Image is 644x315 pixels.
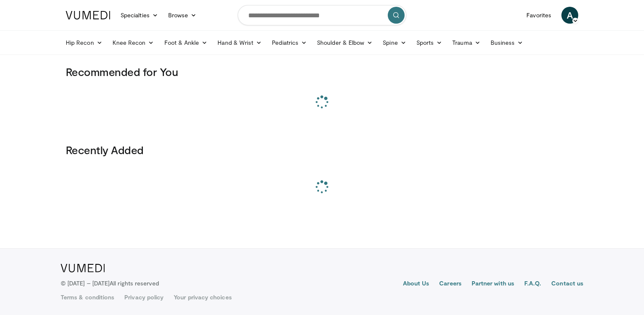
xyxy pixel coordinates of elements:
[524,279,541,289] a: F.A.Q.
[439,279,462,289] a: Careers
[411,34,448,51] a: Sports
[561,7,578,24] a: A
[159,34,213,51] a: Foot & Ankle
[124,293,164,301] a: Privacy policy
[312,34,378,51] a: Shoulder & Elbow
[66,65,578,79] h3: Recommended for You
[61,279,159,288] p: © [DATE] – [DATE]
[163,7,202,24] a: Browse
[61,34,107,51] a: Hip Recon
[472,279,514,289] a: Partner with us
[107,34,159,51] a: Knee Recon
[115,7,163,24] a: Specialties
[551,279,583,289] a: Contact us
[238,5,406,25] input: Search topics, interventions
[521,7,556,24] a: Favorites
[447,34,486,51] a: Trauma
[110,280,159,287] span: All rights reserved
[174,293,231,301] a: Your privacy choices
[61,264,105,272] img: VuMedi Logo
[403,279,429,289] a: About Us
[212,34,267,51] a: Hand & Wrist
[66,143,578,157] h3: Recently Added
[267,34,312,51] a: Pediatrics
[378,34,411,51] a: Spine
[486,34,529,51] a: Business
[66,11,110,19] img: VuMedi Logo
[61,293,114,301] a: Terms & conditions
